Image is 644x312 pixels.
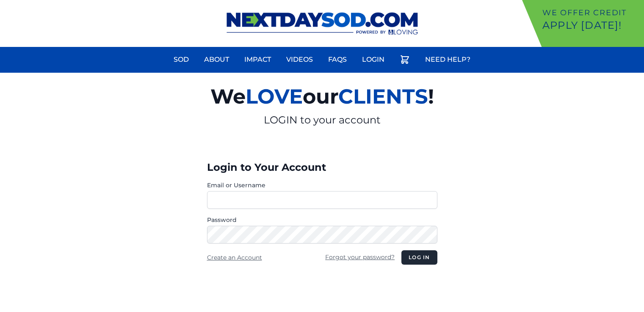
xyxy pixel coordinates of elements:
p: LOGIN to your account [112,113,532,127]
a: Create an Account [207,254,262,261]
p: Apply [DATE]! [542,19,641,32]
h3: Login to Your Account [207,161,437,174]
a: About [199,49,234,70]
span: LOVE [246,84,303,109]
a: Impact [239,49,276,70]
a: Need Help? [420,49,475,70]
a: Login [357,49,390,70]
p: We offer Credit [542,7,641,19]
a: Sod [169,49,194,70]
a: FAQs [323,49,352,70]
label: Email or Username [207,181,437,189]
button: Log in [401,250,437,265]
label: Password [207,216,437,224]
a: Videos [281,49,318,70]
span: CLIENTS [338,84,428,109]
h2: We our ! [112,79,532,113]
a: Forgot your password? [325,253,395,261]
